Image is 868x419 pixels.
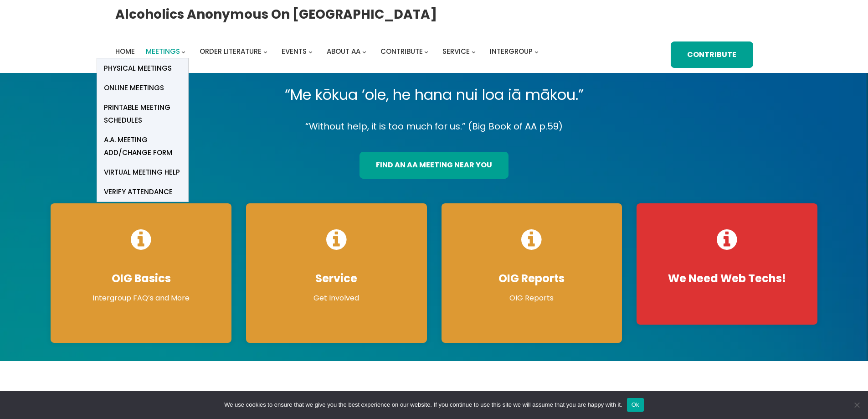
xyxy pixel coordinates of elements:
[627,398,644,412] button: Ok
[263,49,267,53] button: Order Literature submenu
[104,82,164,94] span: Online Meetings
[362,49,366,53] button: About AA submenu
[224,400,622,409] span: We use cookies to ensure that we give you the best experience on our website. If you continue to ...
[282,45,307,58] a: Events
[97,130,188,162] a: A.A. Meeting Add/Change Form
[97,98,188,130] a: Printable Meeting Schedules
[282,47,307,56] span: Events
[442,47,470,56] span: Service
[60,293,222,304] p: Intergroup FAQ’s and More
[442,45,470,58] a: Service
[308,49,313,53] button: Events submenu
[451,272,613,285] h4: OIG Reports
[646,272,808,285] h4: We Need Web Techs!
[255,272,418,285] h4: Service
[327,45,360,58] a: About AA
[97,162,188,182] a: Virtual Meeting Help
[104,101,181,127] span: Printable Meeting Schedules
[360,152,508,179] a: find an aa meeting near you
[380,45,423,58] a: Contribute
[97,78,188,98] a: Online Meetings
[104,166,180,179] span: Virtual Meeting Help
[472,49,476,53] button: Service submenu
[104,62,172,75] span: Physical Meetings
[181,49,185,53] button: Meetings submenu
[97,182,188,202] a: verify attendance
[146,45,180,58] a: Meetings
[115,45,542,58] nav: Intergroup
[104,134,181,159] span: A.A. Meeting Add/Change Form
[104,186,173,198] span: verify attendance
[380,47,423,56] span: Contribute
[852,400,861,409] span: No
[97,58,188,78] a: Physical Meetings
[200,47,262,56] span: Order Literature
[115,47,135,56] span: Home
[60,272,222,285] h4: OIG Basics
[115,45,135,58] a: Home
[115,3,437,26] a: Alcoholics Anonymous on [GEOGRAPHIC_DATA]
[255,293,418,304] p: Get Involved
[43,119,825,134] p: “Without help, it is too much for us.” (Big Book of AA p.59)
[43,82,825,108] p: “Me kōkua ‘ole, he hana nui loa iā mākou.”
[671,41,753,68] a: Contribute
[490,47,533,56] span: Intergroup
[146,47,180,56] span: Meetings
[424,49,428,53] button: Contribute submenu
[451,293,613,304] p: OIG Reports
[490,45,533,58] a: Intergroup
[327,47,360,56] span: About AA
[534,49,539,53] button: Intergroup submenu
